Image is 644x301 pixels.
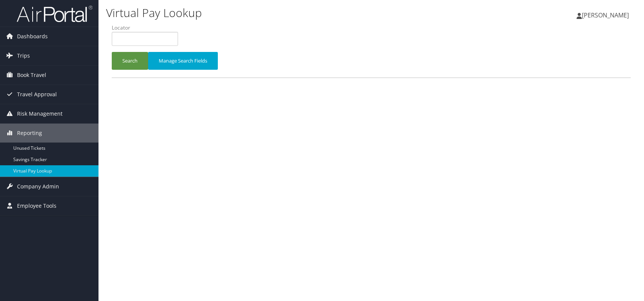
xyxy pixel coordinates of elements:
[577,4,636,27] a: [PERSON_NAME]
[17,5,92,23] img: airportal-logo.png
[17,124,42,143] span: Reporting
[17,66,46,85] span: Book Travel
[112,52,148,70] button: Search
[17,196,56,215] span: Employee Tools
[17,46,30,65] span: Trips
[106,5,460,21] h1: Virtual Pay Lookup
[112,24,184,31] label: Locator
[17,104,63,123] span: Risk Management
[17,177,59,196] span: Company Admin
[17,27,48,46] span: Dashboards
[582,11,629,19] span: [PERSON_NAME]
[148,52,218,70] button: Manage Search Fields
[17,85,57,104] span: Travel Approval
